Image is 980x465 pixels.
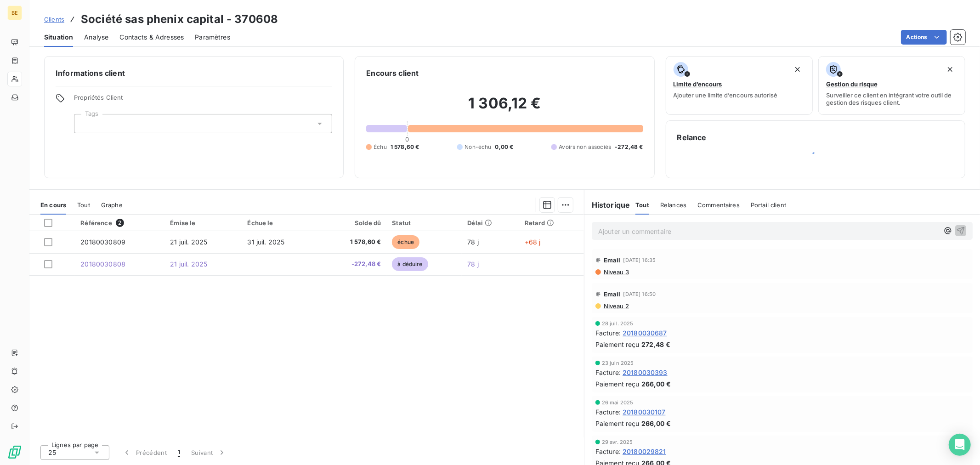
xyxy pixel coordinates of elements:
[325,260,381,269] span: -272,48 €
[584,199,630,210] h6: Historique
[623,447,666,456] span: 20180029821
[641,340,670,349] span: 272,48 €
[674,91,778,99] span: Ajouter une limite d’encours autorisé
[674,80,722,88] span: Limite d’encours
[77,201,90,209] span: Tout
[901,30,947,45] button: Actions
[623,368,668,377] span: 20180030393
[170,219,236,227] div: Émise le
[595,328,621,338] span: Facture :
[641,419,671,428] span: 266,00 €
[80,219,159,227] div: Référence
[74,94,332,107] span: Propriétés Client
[495,143,514,151] span: 0,00 €
[595,340,640,349] span: Paiement reçu
[44,15,64,24] a: Clients
[82,119,89,128] input: Ajouter une valeur
[116,219,124,227] span: 2
[44,16,64,23] span: Clients
[101,201,123,209] span: Graphe
[595,419,640,428] span: Paiement reçu
[80,260,125,268] span: 20180030808
[406,136,409,143] span: 0
[119,33,184,42] span: Contacts & Adresses
[602,360,634,366] span: 23 juin 2025
[623,407,666,417] span: 20180030107
[604,290,621,298] span: Email
[602,400,634,405] span: 26 mai 2025
[80,238,125,246] span: 20180030809
[595,407,621,417] span: Facture :
[7,6,22,20] div: BE
[366,68,419,79] h6: Encours client
[467,260,479,268] span: 78 j
[7,445,22,459] img: Logo LeanPay
[602,321,634,326] span: 28 juil. 2025
[392,235,419,249] span: échue
[623,291,656,297] span: [DATE] 16:50
[949,434,971,456] div: Open Intercom Messenger
[117,443,172,462] button: Précédent
[325,238,381,247] span: 1 578,60 €
[40,201,66,209] span: En cours
[84,33,108,42] span: Analyse
[603,268,629,276] span: Niveau 3
[186,443,232,462] button: Suivant
[751,201,786,209] span: Portail client
[635,201,649,209] span: Tout
[615,143,643,151] span: -272,48 €
[595,379,640,389] span: Paiement reçu
[392,257,428,271] span: à déduire
[170,260,207,268] span: 21 juil. 2025
[81,11,278,28] h3: Société sas phenix capital - 370608
[666,56,813,115] button: Limite d’encoursAjouter une limite d’encours autorisé
[374,143,387,151] span: Échu
[465,143,491,151] span: Non-échu
[391,143,419,151] span: 1 578,60 €
[56,68,332,79] h6: Informations client
[467,238,479,246] span: 78 j
[178,448,180,457] span: 1
[525,219,578,227] div: Retard
[48,448,56,457] span: 25
[559,143,611,151] span: Avoirs non associés
[170,238,207,246] span: 21 juil. 2025
[623,328,667,338] span: 20180030687
[595,447,621,456] span: Facture :
[641,379,671,389] span: 266,00 €
[366,94,643,122] h2: 1 306,12 €
[195,33,230,42] span: Paramètres
[826,80,878,88] span: Gestion du risque
[604,256,621,264] span: Email
[525,238,541,246] span: +68 j
[44,33,73,42] span: Situation
[248,219,314,227] div: Échue le
[602,439,633,445] span: 29 avr. 2025
[818,56,965,115] button: Gestion du risqueSurveiller ce client en intégrant votre outil de gestion des risques client.
[623,257,656,263] span: [DATE] 16:35
[467,219,514,227] div: Délai
[325,219,381,227] div: Solde dû
[248,238,285,246] span: 31 juil. 2025
[660,201,686,209] span: Relances
[677,132,954,143] h6: Relance
[826,91,957,106] span: Surveiller ce client en intégrant votre outil de gestion des risques client.
[595,368,621,377] span: Facture :
[603,302,629,310] span: Niveau 2
[697,201,740,209] span: Commentaires
[392,219,456,227] div: Statut
[172,443,186,462] button: 1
